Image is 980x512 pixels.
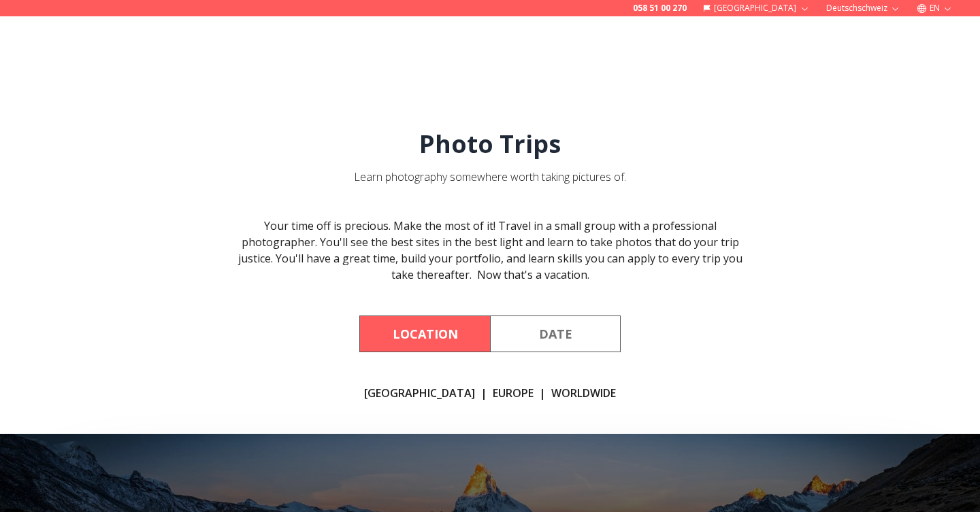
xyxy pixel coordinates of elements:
[551,385,616,401] a: Worldwide
[354,169,626,185] div: Learn photography somewhere worth taking pictures of.
[359,315,621,352] div: Course filter
[419,131,561,158] h1: Photo Trips
[359,315,490,352] button: By Location
[490,315,621,352] button: By Date
[364,385,616,401] div: | |
[633,3,687,14] a: 058 51 00 270
[229,218,751,283] div: Your time off is precious. Make the most of it! Travel in a small group with a professional photo...
[364,385,475,401] a: [GEOGRAPHIC_DATA]
[493,385,534,401] a: Europe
